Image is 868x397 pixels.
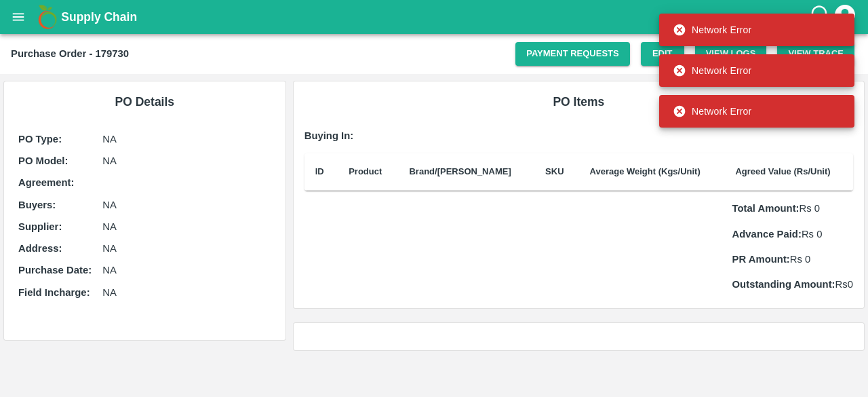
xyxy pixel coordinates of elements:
div: Network Error [673,58,751,83]
b: Purchase Date : [18,265,92,276]
img: logo [34,3,61,31]
p: Rs 0 [732,227,853,242]
b: PR Amount: [732,254,790,265]
b: Agreed Value (Rs/Unit) [735,166,830,176]
b: PO Type : [18,134,62,145]
b: Product [349,166,382,176]
b: Supplier : [18,221,62,232]
b: Outstanding Amount: [732,279,835,290]
a: Payment Requests [515,42,630,66]
b: Agreement: [18,177,74,188]
b: Buying In: [304,130,354,141]
p: Rs 0 [732,252,853,267]
b: Address : [18,243,62,254]
b: Brand/[PERSON_NAME] [409,166,511,176]
b: Total Amount: [732,203,800,214]
b: Supply Chain [61,10,137,24]
b: Average Weight (Kgs/Unit) [590,166,701,176]
p: Rs 0 [732,277,853,292]
p: NA [102,241,271,256]
p: NA [102,219,271,234]
div: customer-support [809,5,833,29]
a: Supply Chain [61,7,809,26]
div: Network Error [673,18,751,42]
p: Rs 0 [732,201,853,216]
h6: PO Details [15,92,275,111]
button: open drawer [3,1,34,33]
b: Advance Paid: [732,229,802,240]
p: NA [102,153,271,168]
b: SKU [545,166,564,176]
b: ID [315,166,324,176]
p: NA [102,263,271,278]
b: PO Model : [18,155,68,166]
p: NA [102,132,271,147]
p: NA [102,285,271,300]
b: Purchase Order - 179730 [11,48,129,59]
div: Network Error [673,99,751,124]
b: Buyers : [18,200,56,210]
b: Field Incharge : [18,287,90,298]
div: account of current user [833,3,857,31]
h6: PO Items [304,92,853,111]
a: Edit [641,42,684,66]
p: NA [102,197,271,212]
